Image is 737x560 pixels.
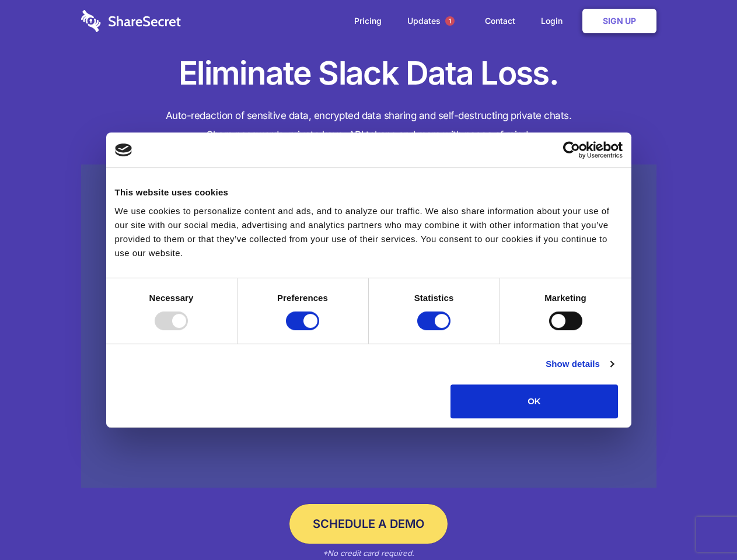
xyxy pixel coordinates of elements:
strong: Preferences [277,293,328,303]
h4: Auto-redaction of sensitive data, encrypted data sharing and self-destructing private chats. Shar... [81,106,656,145]
button: OK [450,384,618,418]
div: This website uses cookies [115,185,623,199]
h1: Eliminate Slack Data Loss. [81,52,656,94]
strong: Necessary [149,293,194,303]
a: Sign Up [582,9,656,33]
a: Contact [473,3,527,39]
strong: Statistics [414,293,454,303]
a: Pricing [343,3,393,39]
a: Login [529,3,580,39]
img: logo-wordmark-white-trans-d4663122ce5f474addd5e946df7df03e33cb6a1c49d2221995e7729f52c070b2.svg [81,10,181,32]
img: logo [115,143,132,156]
a: Schedule a Demo [289,504,448,544]
em: *No credit card required. [323,548,414,558]
a: Show details [546,357,613,371]
span: 1 [445,16,455,26]
div: We use cookies to personalize content and ads, and to analyze our traffic. We also share informat... [115,204,623,260]
a: Wistia video thumbnail [81,164,656,488]
strong: Marketing [544,293,586,303]
a: Usercentrics Cookiebot - opens in a new window [521,141,623,159]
